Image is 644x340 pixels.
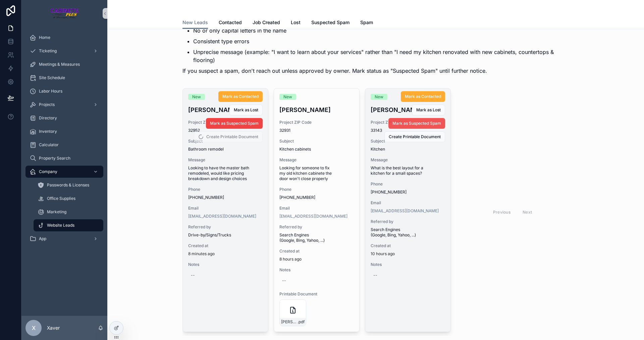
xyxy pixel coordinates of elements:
p: 8 minutes ago [188,251,215,257]
a: Inventory [25,125,103,137]
span: Email [371,200,445,206]
span: Office Supplies [47,196,75,201]
button: Mark as Suspected Spam [388,118,445,129]
span: Notes [371,262,445,267]
span: Drive-by/Signs/Trucks [188,232,263,238]
span: Passwords & Licenses [47,182,89,188]
p: Unprecise message (example: "I want to learn about your services" rather than "I need my kitchen ... [193,48,569,64]
span: Mark as Lost [234,107,258,113]
span: Marketing [47,209,66,215]
div: -- [373,273,377,278]
span: Contacted [219,19,242,26]
span: Subject [279,138,354,144]
a: Home [25,32,103,44]
a: Marketing [34,206,103,218]
span: Message [279,157,354,163]
span: [PHONE_NUMBER] [279,195,354,200]
button: Mark as Contacted [218,91,263,102]
img: App logo [50,8,79,19]
span: Created at [188,243,263,248]
span: Directory [39,115,57,121]
span: App [39,236,46,241]
a: Spam [360,16,373,30]
a: Ticketing [25,45,103,57]
button: Mark as Suspected Spam [206,118,263,129]
a: [EMAIL_ADDRESS][DOMAIN_NAME] [188,214,256,219]
span: Email [188,206,263,211]
a: Meetings & Measures [25,58,103,70]
span: Referred by [188,224,263,230]
span: What is the best layout for a kitchen for a small spaces? [371,165,445,176]
div: scrollable content [21,27,107,253]
span: Company [39,169,57,174]
p: No or only capital letters in the name [193,26,569,35]
span: Ticketing [39,48,57,54]
span: [PHONE_NUMBER] [371,189,445,195]
span: Site Schedule [39,75,65,80]
span: Mark as Suspected Spam [210,121,259,126]
span: Looking to have the master bath remodeled, would like pricing breakdown and design choices [188,165,263,181]
p: 8 hours ago [279,257,302,262]
button: Mark as Lost [412,105,445,115]
span: X [32,324,36,332]
a: Job Created [253,16,280,30]
a: Website Leads [34,219,103,231]
p: 10 hours ago [371,251,395,257]
a: Directory [25,112,103,124]
span: Projects [39,102,55,107]
span: Website Leads [47,223,74,228]
a: [EMAIL_ADDRESS][DOMAIN_NAME] [279,214,347,219]
a: Lost [291,16,301,30]
a: Property Search [25,152,103,164]
span: Property Search [39,156,70,161]
a: [EMAIL_ADDRESS][DOMAIN_NAME] [371,208,439,214]
span: Bathroom remodel [188,147,263,152]
a: Office Supplies [34,192,103,205]
div: -- [282,278,286,283]
button: Create Printable Document [384,131,445,142]
span: Notes [188,262,263,267]
span: Create Printable Document [389,134,441,139]
span: Created at [371,243,445,248]
div: New [283,94,292,100]
span: Message [371,157,445,163]
a: Company [25,166,103,178]
span: Mark as Lost [416,107,441,113]
a: App [25,233,103,245]
span: Calculator [39,142,59,148]
span: [PERSON_NAME]-Project-Lead-8/12/2025-5:31-AM [281,319,298,325]
span: Job Created [253,19,280,26]
a: Labor Hours [25,85,103,97]
span: Notes [279,267,354,273]
span: Phone [279,187,354,192]
span: Meetings & Measures [39,62,80,67]
div: -- [191,273,195,278]
span: .pdf [298,319,305,325]
span: Project ZIP Code [279,120,354,125]
span: Spam [360,19,373,26]
span: Search Engines (Google, Bing, Yahoo, ...) [371,227,445,238]
span: Referred by [279,224,354,230]
h4: [PERSON_NAME] [279,105,354,114]
span: Search Engines (Google, Bing, Yahoo, ...) [279,232,354,243]
span: Printable Document [279,291,354,297]
span: Suspected Spam [311,19,350,26]
span: Mark as Suspected Spam [392,121,441,126]
a: Suspected Spam [311,16,350,30]
span: Email [279,206,354,211]
span: Kitchen cabinets [279,147,354,152]
span: Phone [188,187,263,192]
span: Created at [279,248,354,254]
button: Mark as Contacted [401,91,445,102]
span: Phone [371,181,445,187]
p: Xaver [47,325,60,331]
span: New Leads [182,19,208,26]
span: 32931 [279,128,354,133]
a: Projects [25,99,103,111]
span: Referred by [371,219,445,224]
a: Passwords & Licenses [34,179,103,191]
a: Site Schedule [25,72,103,84]
a: Contacted [219,16,242,30]
a: Calculator [25,139,103,151]
span: Mark as Contacted [405,94,441,99]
